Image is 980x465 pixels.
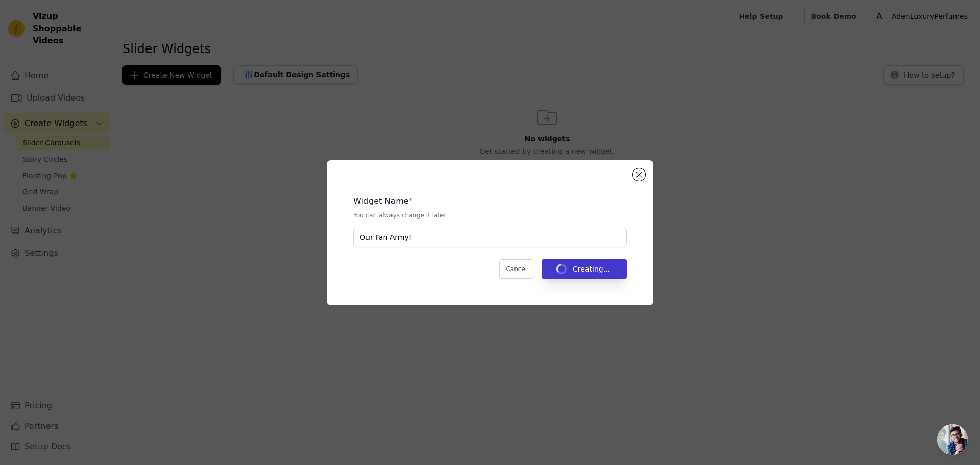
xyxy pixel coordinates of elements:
[499,259,533,279] button: Cancel
[353,195,409,207] legend: Widget Name
[633,168,645,181] button: Close modal
[353,211,627,219] p: You can always change it later
[542,259,627,279] button: Creating...
[937,424,968,455] a: Open chat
